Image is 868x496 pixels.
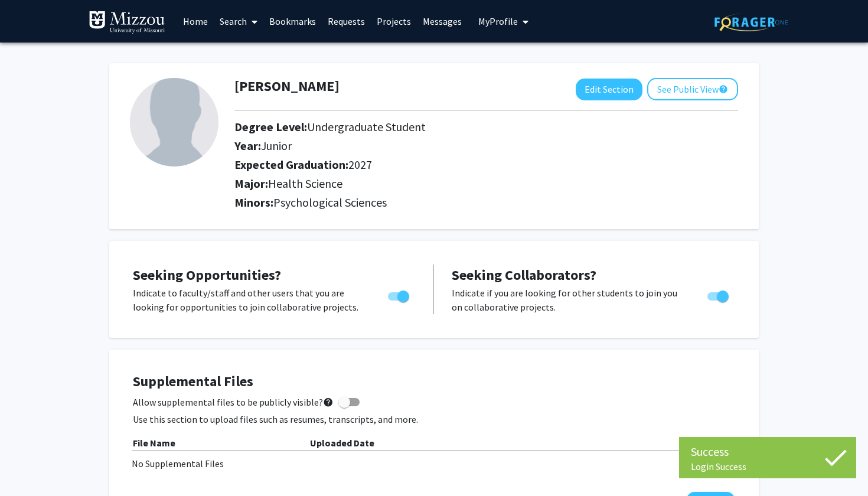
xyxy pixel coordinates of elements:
[234,158,656,172] h2: Expected Graduation:
[234,195,738,210] h2: Minors:
[273,195,387,210] span: Psychological Sciences
[691,443,844,461] div: Success
[417,1,468,42] a: Messages
[691,461,844,472] div: Login Success
[132,456,736,471] div: No Supplemental Files
[703,286,735,304] div: Toggle
[133,266,281,284] span: Seeking Opportunities?
[576,79,642,100] button: Edit Section
[478,15,518,27] span: My Profile
[307,119,426,134] span: Undergraduate Student
[323,395,334,409] mat-icon: help
[261,138,292,153] span: Junior
[9,443,50,487] iframe: Chat
[234,177,738,191] h2: Major:
[234,78,340,95] h1: [PERSON_NAME]
[268,176,342,191] span: Health Science
[348,157,372,172] span: 2027
[322,1,371,42] a: Requests
[133,412,735,426] p: Use this section to upload files such as resumes, transcripts, and more.
[234,139,656,153] h2: Year:
[714,13,788,31] img: ForagerOne Logo
[452,286,685,314] p: Indicate if you are looking for other students to join you on collaborative projects.
[383,286,416,304] div: Toggle
[133,373,735,390] h4: Supplemental Files
[452,266,596,284] span: Seeking Collaborators?
[234,120,656,134] h2: Degree Level:
[89,11,165,34] img: University of Missouri Logo
[647,78,738,100] button: See Public View
[719,82,728,96] mat-icon: help
[177,1,214,42] a: Home
[263,1,322,42] a: Bookmarks
[133,286,366,314] p: Indicate to faculty/staff and other users that you are looking for opportunities to join collabor...
[371,1,417,42] a: Projects
[214,1,263,42] a: Search
[133,395,334,409] span: Allow supplemental files to be publicly visible?
[310,437,374,449] b: Uploaded Date
[133,437,175,449] b: File Name
[130,78,218,167] img: Profile Picture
